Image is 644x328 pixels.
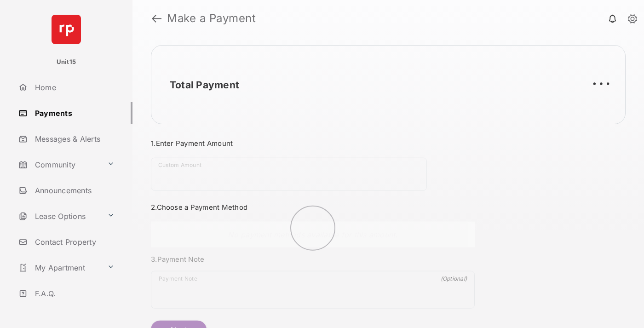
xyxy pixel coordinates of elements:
[151,139,475,148] h3: 1. Enter Payment Amount
[57,58,76,67] p: Unit15
[52,15,81,44] img: svg+xml;base64,PHN2ZyB4bWxucz0iaHR0cDovL3d3dy53My5vcmcvMjAwMC9zdmciIHdpZHRoPSI2NCIgaGVpZ2h0PSI2NC...
[151,203,475,212] h3: 2. Choose a Payment Method
[151,255,475,264] h3: 3. Payment Note
[15,205,103,227] a: Lease Options
[167,13,256,24] strong: Make a Payment
[15,154,103,176] a: Community
[15,257,103,279] a: My Apartment
[170,79,239,91] h2: Total Payment
[15,76,132,98] a: Home
[15,282,132,305] a: F.A.Q.
[15,231,132,253] a: Contact Property
[15,102,132,124] a: Payments
[15,128,132,150] a: Messages & Alerts
[15,179,132,201] a: Announcements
